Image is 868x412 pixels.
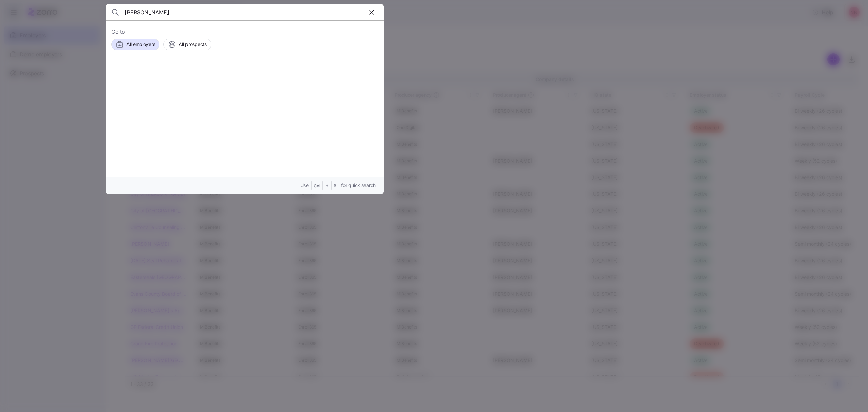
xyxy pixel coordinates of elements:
[126,41,155,48] span: All employers
[111,39,159,50] button: All employers
[111,27,378,36] span: Go to
[341,182,376,189] span: for quick search
[314,183,320,189] span: Ctrl
[163,39,211,50] button: All prospects
[300,182,309,189] span: Use
[334,183,336,189] span: B
[179,41,206,48] span: All prospects
[325,182,329,189] span: +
